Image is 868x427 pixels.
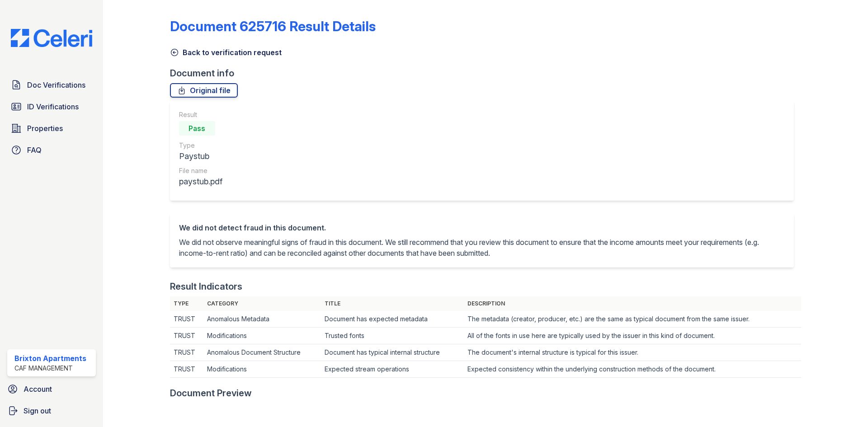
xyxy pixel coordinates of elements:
td: All of the fonts in use here are typically used by the issuer in this kind of document. [464,328,801,344]
span: FAQ [27,145,42,155]
a: Doc Verifications [7,76,96,94]
span: Properties [27,123,63,134]
td: Anomalous Document Structure [203,344,321,361]
a: Original file [170,83,238,98]
a: FAQ [7,141,96,159]
td: Expected consistency within the underlying construction methods of the document. [464,361,801,378]
div: Brixton Apartments [14,353,86,364]
td: TRUST [170,328,204,344]
td: The document's internal structure is typical for this issuer. [464,344,801,361]
div: CAF Management [14,364,86,373]
div: Result Indicators [170,280,242,293]
th: Title [321,296,464,311]
td: Trusted fonts [321,328,464,344]
a: Sign out [4,402,99,420]
th: Type [170,296,204,311]
img: CE_Logo_Blue-a8612792a0a2168367f1c8372b55b34899dd931a85d93a1a3d3e32e68fde9ad4.png [4,29,99,47]
td: TRUST [170,311,204,328]
span: Sign out [24,405,51,416]
div: paystub.pdf [179,175,222,188]
div: Document info [170,67,801,80]
td: Document has expected metadata [321,311,464,328]
span: Account [24,384,52,394]
td: Anomalous Metadata [203,311,321,328]
td: Modifications [203,328,321,344]
a: ID Verifications [7,98,96,116]
div: File name [179,166,222,175]
div: Paystub [179,150,222,163]
span: Doc Verifications [27,80,85,90]
a: Back to verification request [170,47,282,58]
td: The metadata (creator, producer, etc.) are the same as typical document from the same issuer. [464,311,801,328]
p: We did not observe meaningful signs of fraud in this document. We still recommend that you review... [179,237,785,258]
td: Modifications [203,361,321,378]
th: Description [464,296,801,311]
td: TRUST [170,361,204,378]
td: TRUST [170,344,204,361]
div: Type [179,141,222,150]
a: Account [4,380,99,398]
span: ID Verifications [27,101,79,112]
div: Result [179,110,222,119]
div: We did not detect fraud in this document. [179,222,785,233]
div: Document Preview [170,387,252,399]
td: Document has typical internal structure [321,344,464,361]
div: Pass [179,121,215,136]
a: Properties [7,119,96,137]
th: Category [203,296,321,311]
td: Expected stream operations [321,361,464,378]
a: Document 625716 Result Details [170,18,376,34]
